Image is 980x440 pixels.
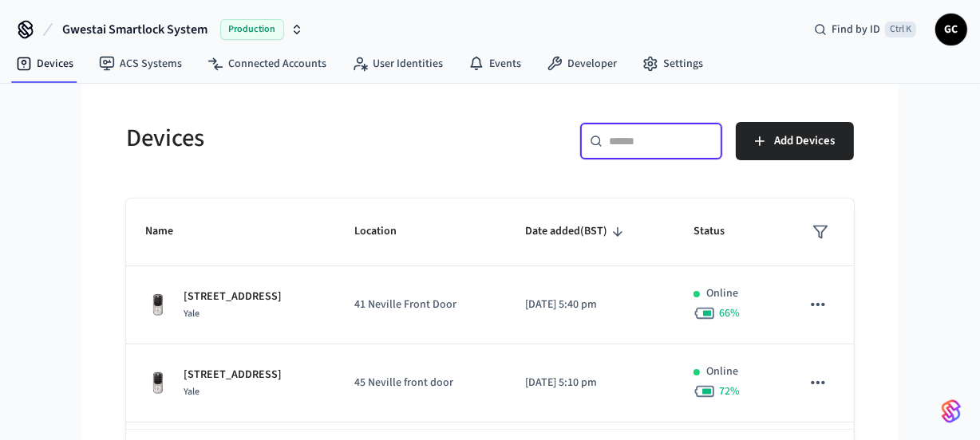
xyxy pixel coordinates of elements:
p: 41 Neville Front Door [354,297,487,313]
a: Connected Accounts [195,49,339,78]
button: Add Devices [736,122,854,160]
span: Ctrl K [885,22,916,37]
button: GC [935,14,967,45]
p: [STREET_ADDRESS] [184,289,282,305]
div: Find by IDCtrl K [801,15,929,44]
span: Date added(BST) [525,219,628,244]
span: Find by ID [832,22,880,37]
a: User Identities [339,49,456,78]
span: Add Devices [774,131,835,151]
img: Yale Assure Touchscreen Wifi Smart Lock, Satin Nickel, Front [145,293,171,318]
p: [DATE] 5:40 pm [525,297,655,313]
span: Gwestai Smartlock System [62,20,207,39]
p: Online [706,285,738,302]
a: Settings [630,49,716,78]
h5: Devices [126,122,480,155]
span: Production [220,19,284,40]
a: Devices [3,49,86,78]
span: Yale [184,307,200,320]
a: ACS Systems [86,49,195,78]
a: Developer [534,49,630,78]
p: Online [706,363,738,380]
span: 72 % [719,383,740,399]
img: Yale Assure Touchscreen Wifi Smart Lock, Satin Nickel, Front [145,371,171,396]
p: [DATE] 5:10 pm [525,375,655,391]
span: Yale [184,385,200,399]
p: 45 Neville front door [354,375,487,391]
span: GC [937,15,966,44]
span: Name [145,219,194,244]
span: Status [694,219,745,244]
img: SeamLogoGradient.69752ec5.svg [942,399,961,424]
span: Location [354,219,417,244]
p: [STREET_ADDRESS] [184,367,282,383]
span: 66 % [719,305,740,321]
a: Events [456,49,534,78]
